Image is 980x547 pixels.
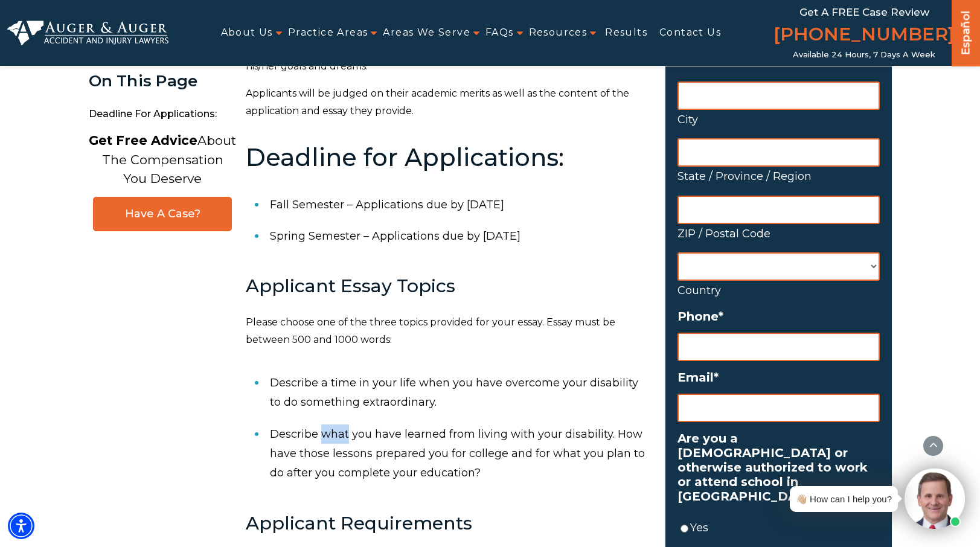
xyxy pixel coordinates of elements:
[677,281,880,300] label: Country
[383,19,470,46] a: Areas We Serve
[7,21,168,45] img: Auger & Auger Accident and Injury Lawyers Logo
[246,314,651,349] p: Please choose one of the three topics provided for your essay. Essay must be between 500 and 1000...
[677,224,880,243] label: ZIP / Postal Code
[246,276,651,296] h3: Applicant Essay Topics
[905,469,965,529] img: Intaker widget Avatar
[246,513,651,533] h3: Applicant Requirements
[677,110,880,129] label: City
[677,431,880,504] label: Are you a [DEMOGRAPHIC_DATA] or otherwise authorized to work or attend school in [GEOGRAPHIC_DATA]?
[605,19,647,46] a: Results
[270,189,651,220] li: Fall Semester – Applications due by [DATE]
[690,518,880,537] label: Yes
[106,207,219,221] span: Have A Case?
[659,19,721,46] a: Contact Us
[93,197,232,231] a: Have A Case?
[793,50,935,60] span: Available 24 Hours, 7 Days a Week
[89,72,237,90] div: On This Page
[677,370,880,385] label: Email
[288,19,368,46] a: Practice Areas
[270,418,651,489] li: Describe what you have learned from living with your disability. How have those lessons prepared ...
[485,19,514,46] a: FAQs
[8,513,34,539] div: Accessibility Menu
[221,19,273,46] a: About Us
[529,19,588,46] a: Resources
[773,21,955,50] a: [PHONE_NUMBER]
[270,367,651,418] li: Describe a time in your life when you have overcome your disability to do something extraordinary.
[796,491,892,507] div: 👋🏼 How can I help you?
[677,167,880,186] label: State / Province / Region
[89,131,236,188] p: About The Compensation You Deserve
[246,85,651,120] p: Applicants will be judged on their academic merits as well as the content of the application and ...
[89,133,197,148] strong: Get Free Advice
[923,435,944,456] button: scroll to up
[270,220,651,252] li: Spring Semester – Applications due by [DATE]
[677,309,880,324] label: Phone
[246,144,651,171] h2: Deadline for Applications:
[89,102,237,127] span: Deadline for Applications:
[799,6,929,18] span: Get a FREE Case Review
